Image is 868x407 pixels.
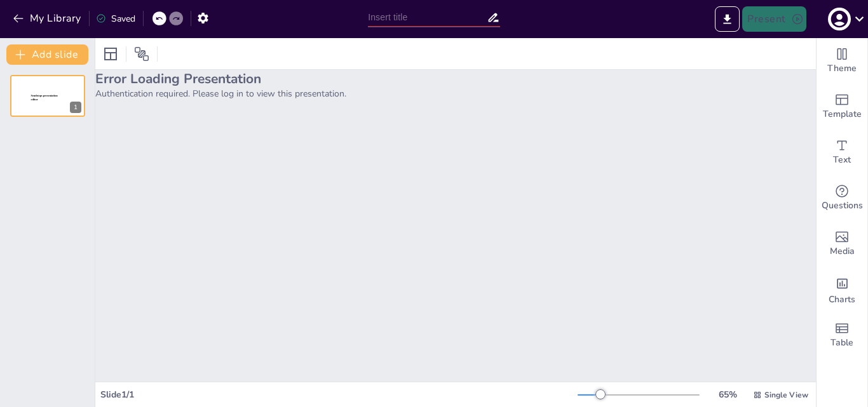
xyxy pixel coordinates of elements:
button: Add slide [6,44,88,65]
span: Sendsteps presentation editor [31,95,58,102]
span: Theme [827,62,857,76]
button: My Library [10,8,86,29]
p: Authentication required. Please log in to view this presentation. [95,88,816,100]
div: Add charts and graphs [817,267,867,312]
div: Add text boxes [817,130,867,175]
span: Position [134,46,149,62]
h2: Error Loading Presentation [95,70,816,88]
button: Present [742,6,806,32]
div: 65 % [712,389,743,401]
button: Export to PowerPoint [715,6,740,32]
div: 1 [10,75,85,117]
span: Questions [822,199,863,213]
div: Add ready made slides [817,84,867,130]
div: Get real-time input from your audience [817,175,867,221]
span: Media [830,244,855,258]
div: Add images, graphics, shapes or video [817,221,867,267]
div: Add a table [817,312,867,358]
div: Change the overall theme [817,38,867,84]
span: Table [831,336,853,350]
div: 1 [70,102,81,113]
div: Saved [96,13,135,25]
span: Charts [829,293,855,307]
span: Single View [764,390,808,400]
input: Insert title [368,8,487,27]
div: Layout [100,44,121,64]
div: Slide 1 / 1 [100,389,578,401]
span: Template [823,107,862,121]
span: Text [833,153,851,167]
